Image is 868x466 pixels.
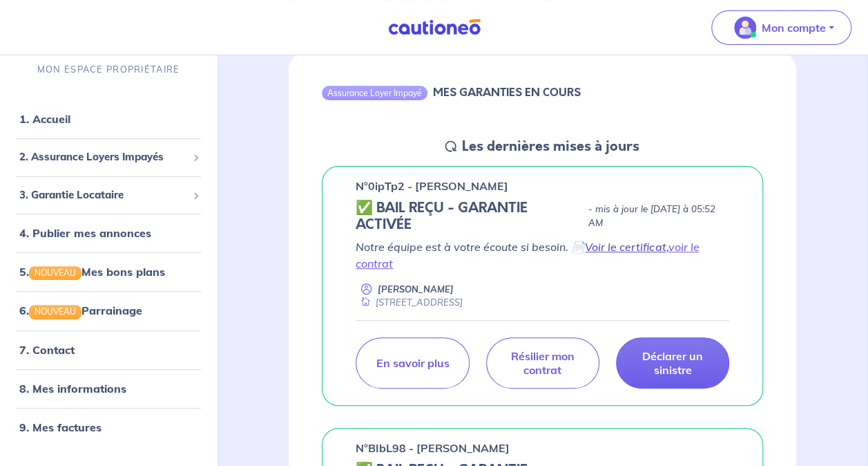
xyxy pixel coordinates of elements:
[616,337,729,389] a: Déclarer un sinistre
[356,200,729,233] div: state: CONTRACT-VALIDATED, Context: NEW,MAYBE-CERTIFICATE,ALONE,LESSOR-DOCUMENTS
[486,337,599,389] a: Résilier mon contrat
[762,19,826,36] p: Mon compte
[6,182,211,209] div: 3. Garantie Locataire
[503,349,582,377] p: Résilier mon contrat
[6,106,211,133] div: 1. Accueil
[19,113,70,127] a: 1. Accueil
[383,19,486,36] img: Cautioneo
[433,86,581,99] h6: MES GARANTIES EN COURS
[356,178,508,194] p: n°0ipTp2 - [PERSON_NAME]
[585,240,666,254] a: Voir le certificat
[6,375,211,402] div: 8. Mes informations
[19,227,151,241] a: 4. Publier mes annonces
[6,145,211,171] div: 2. Assurance Loyers Impayés
[633,349,712,377] p: Déclarer un sinistre
[462,138,639,155] h5: Les dernières mises à jours
[588,203,729,230] p: - mis à jour le [DATE] à 05:52 AM
[6,297,211,325] div: 6.NOUVEAUParrainage
[6,220,211,248] div: 4. Publier mes annonces
[6,413,211,441] div: 9. Mes factures
[6,259,211,286] div: 5.NOUVEAUMes bons plans
[19,420,102,434] a: 9. Mes factures
[6,336,211,364] div: 7. Contact
[19,265,165,279] a: 5.NOUVEAUMes bons plans
[356,239,729,272] p: Notre équipe est à votre écoute si besoin. 📄 ,
[19,304,142,318] a: 6.NOUVEAUParrainage
[356,337,469,389] a: En savoir plus
[356,200,582,233] h5: ✅ BAIL REÇU - GARANTIE ACTIVÉE
[19,343,75,357] a: 7. Contact
[711,10,851,45] button: illu_account_valid_menu.svgMon compte
[19,150,187,166] span: 2. Assurance Loyers Impayés
[734,17,756,39] img: illu_account_valid_menu.svg
[322,86,427,100] div: Assurance Loyer Impayé
[37,63,180,76] p: MON ESPACE PROPRIÉTAIRE
[376,356,449,370] p: En savoir plus
[356,440,510,456] p: n°BIbL98 - [PERSON_NAME]
[19,187,187,203] span: 3. Garantie Locataire
[378,283,454,296] p: [PERSON_NAME]
[356,240,699,270] a: voir le contrat
[356,296,463,309] div: [STREET_ADDRESS]
[19,382,126,395] a: 8. Mes informations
